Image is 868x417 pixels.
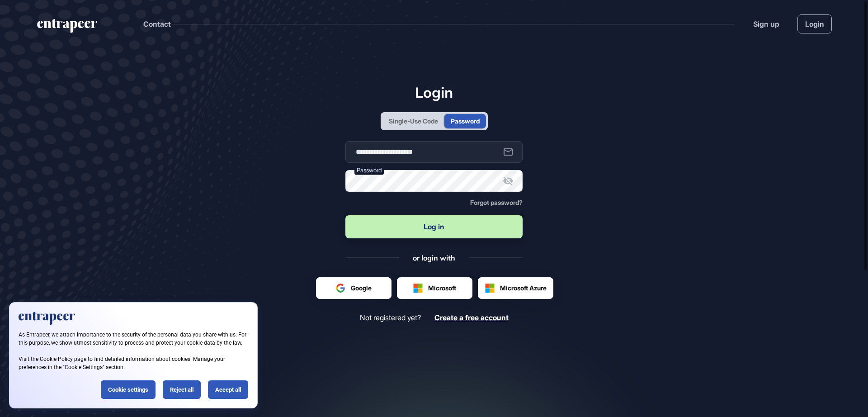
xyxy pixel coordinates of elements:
[143,18,171,30] button: Contact
[797,14,832,33] a: Login
[434,313,509,322] a: Create a free account
[345,84,523,101] h1: Login
[389,116,438,126] div: Single-Use Code
[354,165,384,175] label: Password
[360,313,421,322] span: Not registered yet?
[470,199,523,206] span: Forgot password?
[36,19,98,36] a: entrapeer-logo
[451,116,480,126] div: Password
[753,19,779,29] a: Sign up
[413,253,455,263] div: or login with
[470,199,523,206] a: Forgot password?
[345,215,523,238] button: Log in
